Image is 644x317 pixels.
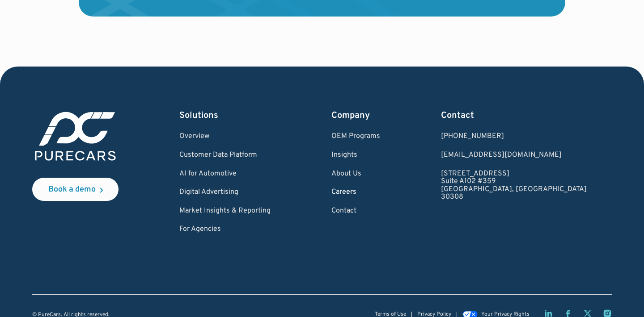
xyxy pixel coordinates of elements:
a: Customer Data Platform [179,151,271,159]
a: AI for Automotive [179,170,271,178]
a: Book a demo [32,178,119,201]
a: Market Insights & Reporting [179,207,271,215]
img: purecars logo [32,109,119,163]
a: Email us [441,151,587,159]
a: [STREET_ADDRESS]Suite A102 #359[GEOGRAPHIC_DATA], [GEOGRAPHIC_DATA]30308 [441,170,587,201]
div: Solutions [179,109,271,122]
a: Careers [331,188,380,196]
a: Insights [331,151,380,159]
a: Overview [179,133,271,141]
a: Contact [331,207,380,215]
a: About Us [331,170,380,178]
div: Company [331,109,380,122]
div: Contact [441,109,587,122]
a: For Agencies [179,225,271,234]
div: Book a demo [48,186,96,194]
div: [PHONE_NUMBER] [441,133,587,141]
a: Digital Advertising [179,188,271,196]
a: OEM Programs [331,133,380,141]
